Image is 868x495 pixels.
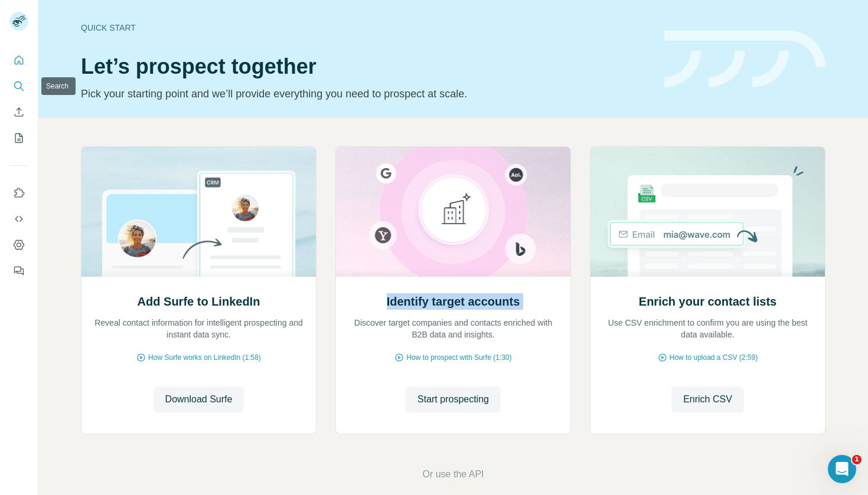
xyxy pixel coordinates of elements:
img: Enrich your contact lists [590,147,825,277]
button: Quick start [9,50,28,71]
p: Discover target companies and contacts enriched with B2B data and insights. [348,317,559,340]
button: Dashboard [9,234,28,255]
h1: Let’s prospect together [81,55,650,78]
div: Quick start [81,22,650,34]
button: My lists [9,127,28,149]
iframe: Intercom live chat [828,455,856,483]
h2: Add Surfe to LinkedIn [138,293,260,310]
button: Download Surfe [154,386,244,412]
button: Feedback [9,260,28,281]
span: How to upload a CSV (2:59) [670,352,758,363]
span: Download Surfe [165,392,233,407]
h2: Identify target accounts [387,293,520,310]
button: Enrich CSV [671,386,744,412]
span: 1 [852,455,862,464]
button: Enrich CSV [9,101,28,123]
button: Start prospecting [406,386,501,412]
span: Enrich CSV [683,392,732,407]
img: Identify target accounts [335,147,571,277]
p: Use CSV enrichment to confirm you are using the best data available. [602,317,813,340]
h2: Enrich your contact lists [639,293,776,310]
button: Or use the API [422,467,484,481]
button: Use Surfe API [9,208,28,230]
span: How Surfe works on LinkedIn (1:58) [148,352,261,363]
p: Pick your starting point and we’ll provide everything you need to prospect at scale. [81,86,650,102]
img: banner [664,31,825,88]
button: Use Surfe on LinkedIn [9,182,28,204]
p: Reveal contact information for intelligent prospecting and instant data sync. [93,317,304,340]
button: Search [9,76,28,97]
img: Add Surfe to LinkedIn [81,147,316,277]
span: Start prospecting [417,392,489,407]
span: How to prospect with Surfe (1:30) [406,352,511,363]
